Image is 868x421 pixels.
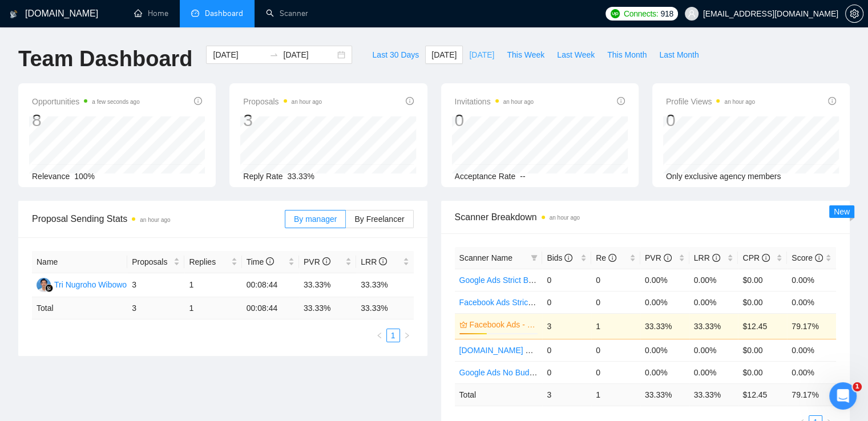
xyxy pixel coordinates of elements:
[829,382,857,410] iframe: Intercom live chat
[601,46,653,64] button: This Month
[596,253,616,262] span: Re
[373,329,386,342] button: left
[694,253,720,262] span: LRR
[853,382,862,391] span: 1
[366,46,425,64] button: Last 30 Days
[299,297,356,319] td: 33.33 %
[640,361,689,383] td: 0.00%
[666,110,755,131] div: 0
[32,297,127,319] td: Total
[459,276,548,285] a: Google Ads Strict Budget
[815,254,823,262] span: info-circle
[459,346,643,355] a: [DOMAIN_NAME] & other tools - [PERSON_NAME]
[322,257,330,265] span: info-circle
[37,280,127,289] a: TNTri Nugroho Wibowo
[184,251,241,273] th: Replies
[550,214,580,221] time: an hour ago
[660,7,673,20] span: 918
[591,339,640,361] td: 0
[787,269,836,291] td: 0.00%
[542,361,591,383] td: 0
[459,368,540,377] a: Google Ads No Budget
[132,256,171,268] span: Proposals
[640,339,689,361] td: 0.00%
[607,48,647,61] span: This Month
[542,339,591,361] td: 0
[542,269,591,291] td: 0
[503,99,534,105] time: an hour ago
[738,291,787,313] td: $0.00
[356,297,413,319] td: 33.33 %
[742,253,769,262] span: CPR
[542,383,591,406] td: 3
[640,269,689,291] td: 0.00%
[299,273,356,297] td: 33.33%
[247,257,274,266] span: Time
[591,383,640,406] td: 1
[547,253,572,262] span: Bids
[304,257,330,266] span: PVR
[455,172,516,181] span: Acceptance Rate
[18,46,192,72] h1: Team Dashboard
[379,257,387,265] span: info-circle
[463,46,500,64] button: [DATE]
[269,50,278,59] span: to
[376,332,383,339] span: left
[266,257,274,265] span: info-circle
[266,9,308,18] a: searchScanner
[712,254,720,262] span: info-circle
[664,254,672,262] span: info-circle
[243,95,322,108] span: Proposals
[617,97,625,105] span: info-circle
[542,313,591,339] td: 3
[191,9,199,17] span: dashboard
[688,10,696,18] span: user
[689,313,738,339] td: 33.33%
[653,46,705,64] button: Last Month
[140,217,170,223] time: an hour ago
[283,48,335,61] input: End date
[738,361,787,383] td: $0.00
[288,172,314,181] span: 33.33%
[845,9,863,18] a: setting
[32,212,285,226] span: Proposal Sending Stats
[213,48,265,61] input: Start date
[455,210,837,224] span: Scanner Breakdown
[787,313,836,339] td: 79.17%
[32,95,140,108] span: Opportunities
[127,273,184,297] td: 3
[828,97,836,105] span: info-circle
[459,298,558,307] a: Facebook Ads Strict Budget
[455,110,534,131] div: 0
[689,339,738,361] td: 0.00%
[54,278,127,291] div: Tri Nugroho Wibowo
[624,7,658,20] span: Connects:
[640,383,689,406] td: 33.33 %
[689,269,738,291] td: 0.00%
[205,9,243,18] span: Dashboard
[361,257,387,266] span: LRR
[92,99,139,105] time: a few seconds ago
[127,251,184,273] th: Proposals
[403,332,410,339] span: right
[425,46,463,64] button: [DATE]
[243,172,282,181] span: Reply Rate
[762,254,770,262] span: info-circle
[470,318,536,331] a: Facebook Ads - Exact Phrasing
[557,48,595,61] span: Last Week
[32,110,140,131] div: 8
[189,256,228,268] span: Replies
[373,329,386,342] li: Previous Page
[787,383,836,406] td: 79.17 %
[787,361,836,383] td: 0.00%
[542,291,591,313] td: 0
[242,297,299,319] td: 00:08:44
[134,9,168,18] a: homeHome
[666,172,781,181] span: Only exclusive agency members
[689,291,738,313] td: 0.00%
[455,383,543,406] td: Total
[37,278,51,292] img: TN
[640,291,689,313] td: 0.00%
[738,383,787,406] td: $ 12.45
[792,253,822,262] span: Score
